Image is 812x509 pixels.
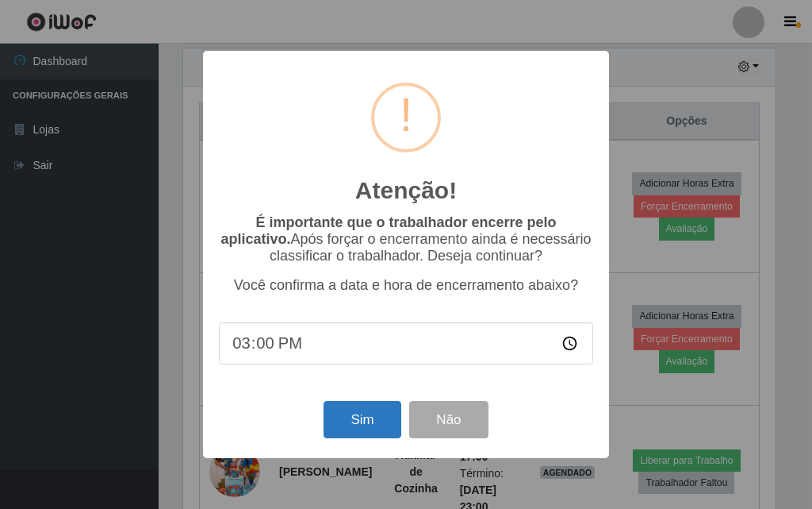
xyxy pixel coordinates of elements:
[219,214,593,264] p: Após forçar o encerramento ainda é necessário classificar o trabalhador. Deseja continuar?
[355,176,457,205] h2: Atenção!
[219,277,593,294] p: Você confirma a data e hora de encerramento abaixo?
[324,401,400,438] button: Sim
[409,401,488,438] button: Não
[220,214,556,247] b: É importante que o trabalhador encerre pelo aplicativo.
